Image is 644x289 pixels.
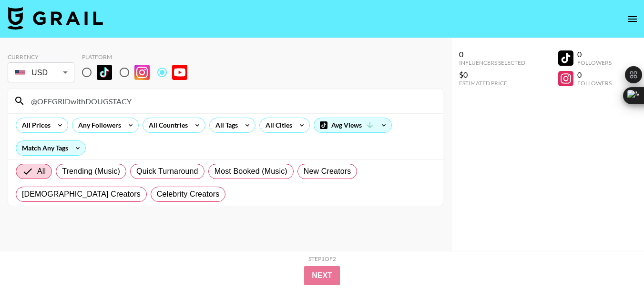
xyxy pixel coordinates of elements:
[157,189,220,200] span: Celebrity Creators
[215,166,287,177] span: Most Booked (Music)
[210,118,240,132] div: All Tags
[308,255,336,262] div: Step 1 of 2
[16,118,52,132] div: All Prices
[304,266,340,285] button: Next
[623,10,642,29] button: open drawer
[134,65,150,80] img: Instagram
[8,7,103,30] img: Grail Talent
[16,141,85,155] div: Match Any Tags
[143,118,190,132] div: All Countries
[82,53,195,60] div: Platform
[172,65,187,80] img: YouTube
[10,64,72,81] div: USD
[136,166,198,177] span: Quick Turnaround
[459,59,525,66] div: Influencers Selected
[37,166,46,177] span: All
[459,80,525,87] div: Estimated Price
[577,59,612,66] div: Followers
[304,166,351,177] span: New Creators
[62,166,120,177] span: Trending (Music)
[72,118,123,132] div: Any Followers
[314,118,391,132] div: Avg Views
[596,241,633,278] iframe: Drift Widget Chat Controller
[22,189,141,200] span: [DEMOGRAPHIC_DATA] Creators
[260,118,294,132] div: All Cities
[577,80,612,87] div: Followers
[8,53,74,60] div: Currency
[97,65,112,80] img: TikTok
[577,50,612,59] div: 0
[459,50,525,59] div: 0
[459,70,525,80] div: $0
[25,93,437,109] input: Search by User Name
[577,70,612,80] div: 0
